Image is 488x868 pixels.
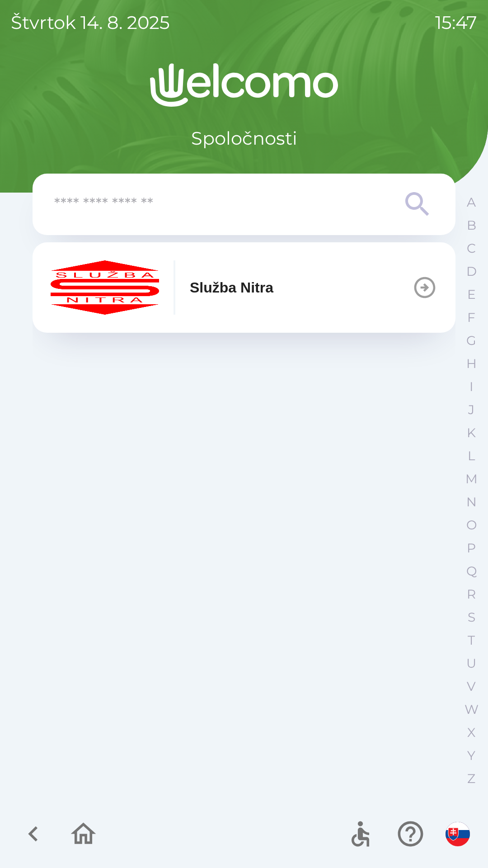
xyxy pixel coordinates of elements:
[460,260,483,283] button: D
[460,329,483,352] button: G
[467,194,476,210] p: A
[460,652,483,675] button: U
[467,771,475,787] p: Z
[460,283,483,306] button: E
[11,9,170,36] p: štvrtok 14. 8. 2025
[466,563,477,579] p: Q
[460,237,483,260] button: C
[469,379,473,395] p: I
[466,264,477,279] p: D
[468,448,475,464] p: L
[468,609,475,625] p: S
[466,356,477,372] p: H
[467,586,476,602] p: R
[465,471,478,487] p: M
[467,748,475,764] p: Y
[460,491,483,514] button: N
[460,214,483,237] button: B
[460,514,483,537] button: O
[466,494,477,510] p: N
[460,606,483,629] button: S
[468,402,474,418] p: J
[460,444,483,467] button: L
[460,744,483,767] button: Y
[460,767,483,790] button: Z
[191,125,297,152] p: Spoločnosti
[467,217,476,233] p: B
[460,467,483,491] button: M
[33,242,455,333] button: Služba Nitra
[446,822,470,846] img: sk flag
[466,656,476,671] p: U
[460,421,483,444] button: K
[460,398,483,421] button: J
[435,9,477,36] p: 15:47
[51,260,159,315] img: c55f63fc-e714-4e15-be12-dfeb3df5ea30.png
[460,191,483,214] button: A
[467,725,475,741] p: X
[190,277,273,298] p: Služba Nitra
[460,375,483,398] button: I
[460,675,483,698] button: V
[466,517,477,533] p: O
[460,721,483,744] button: X
[467,425,476,441] p: K
[468,632,475,648] p: T
[460,352,483,375] button: H
[460,560,483,583] button: Q
[465,702,479,717] p: W
[460,537,483,560] button: P
[467,679,476,694] p: V
[467,241,476,256] p: C
[467,310,475,325] p: F
[460,583,483,606] button: R
[460,698,483,721] button: W
[460,306,483,329] button: F
[460,629,483,652] button: T
[467,287,476,302] p: E
[467,540,476,556] p: P
[466,333,476,349] p: G
[33,63,455,107] img: Logo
